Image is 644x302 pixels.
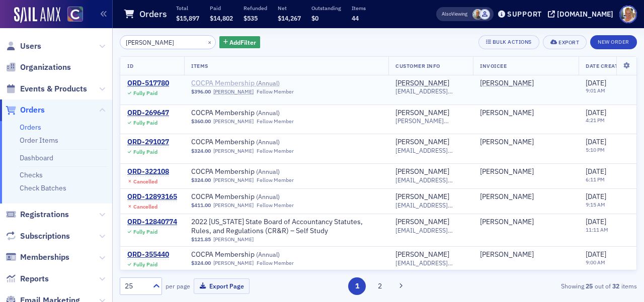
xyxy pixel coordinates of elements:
[558,40,579,45] div: Export
[480,192,572,202] span: Christie Walsh
[395,109,449,118] a: [PERSON_NAME]
[194,278,250,294] button: Export Page
[590,35,637,49] button: New Order
[244,14,258,22] span: $535
[191,236,211,243] span: $121.85
[133,204,157,210] div: Cancelled
[619,6,637,23] span: Profile
[480,79,572,88] span: Christie Walsh
[257,202,294,209] div: Fellow Member
[213,177,254,183] a: [PERSON_NAME]
[20,136,58,145] a: Order Items
[191,167,318,176] a: COCPA Membership (Annual)
[586,217,606,226] span: [DATE]
[586,201,605,208] time: 9:15 AM
[191,177,211,183] span: $324.00
[191,250,318,259] span: COCPA Membership
[586,146,605,153] time: 5:10 PM
[586,62,625,69] span: Date Created
[256,138,280,146] span: ( Annual )
[586,192,606,201] span: [DATE]
[133,149,157,155] div: Fully Paid
[6,252,69,263] a: Memberships
[586,108,606,117] span: [DATE]
[590,37,637,46] a: New Order
[133,90,157,96] div: Fully Paid
[20,183,66,192] a: Check Batches
[257,118,294,125] div: Fellow Member
[127,62,133,69] span: ID
[213,202,254,209] a: [PERSON_NAME]
[311,14,318,22] span: $0
[479,9,490,20] span: Floria Group
[480,192,534,202] a: [PERSON_NAME]
[20,170,43,179] a: Checks
[191,109,318,118] a: COCPA Membership (Annual)
[395,176,466,184] span: [EMAIL_ADDRESS][DOMAIN_NAME]
[20,105,45,116] span: Orders
[611,281,621,290] strong: 32
[133,120,157,126] div: Fully Paid
[480,109,572,118] span: Christie Sullivan
[256,79,280,87] span: ( Annual )
[20,273,49,284] span: Reports
[127,218,177,227] a: ORD-12840774
[257,177,294,183] div: Fellow Member
[586,87,605,94] time: 9:01 AM
[395,117,466,125] span: [PERSON_NAME][EMAIL_ADDRESS][DOMAIN_NAME]
[395,147,466,154] span: [EMAIL_ADDRESS][DOMAIN_NAME]
[176,5,199,12] p: Total
[480,138,534,147] a: [PERSON_NAME]
[507,10,542,19] div: Support
[256,250,280,258] span: ( Annual )
[557,10,613,19] div: [DOMAIN_NAME]
[133,261,157,268] div: Fully Paid
[67,7,83,22] img: SailAMX
[442,11,451,17] div: Also
[548,11,617,18] button: [DOMAIN_NAME]
[20,83,87,94] span: Events & Products
[256,167,280,175] span: ( Annual )
[256,192,280,200] span: ( Annual )
[191,138,318,147] span: COCPA Membership
[127,138,169,147] a: ORD-291027
[213,148,254,154] a: [PERSON_NAME]
[210,14,233,22] span: $14,802
[125,281,147,291] div: 25
[191,202,211,209] span: $411.00
[257,148,294,154] div: Fellow Member
[191,118,211,125] span: $360.00
[191,192,318,202] a: COCPA Membership (Annual)
[176,14,199,22] span: $15,897
[6,62,71,73] a: Organizations
[205,37,214,46] button: ×
[480,218,572,227] span: Christie Loughnane
[191,192,318,202] span: COCPA Membership
[14,7,60,23] img: SailAMX
[213,236,254,243] a: [PERSON_NAME]
[127,79,169,88] div: ORD-517780
[6,209,69,220] a: Registrations
[244,5,267,12] p: Refunded
[191,88,211,95] span: $396.00
[586,167,606,176] span: [DATE]
[213,88,254,95] a: [PERSON_NAME]
[480,250,534,259] div: [PERSON_NAME]
[191,79,318,88] span: COCPA Membership
[395,167,449,176] div: [PERSON_NAME]
[395,192,449,202] a: [PERSON_NAME]
[191,138,318,147] a: COCPA Membership (Annual)
[278,14,301,22] span: $14,267
[20,231,70,242] span: Subscriptions
[480,167,534,176] a: [PERSON_NAME]
[127,109,169,118] div: ORD-269647
[191,218,381,235] a: 2022 [US_STATE] State Board of Accountancy Statutes, Rules, and Regulations (CR&R) – Self Study
[213,118,254,125] a: [PERSON_NAME]
[191,218,381,235] span: 2022 Colorado State Board of Accountancy Statutes, Rules, and Regulations (CR&R) – Self Study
